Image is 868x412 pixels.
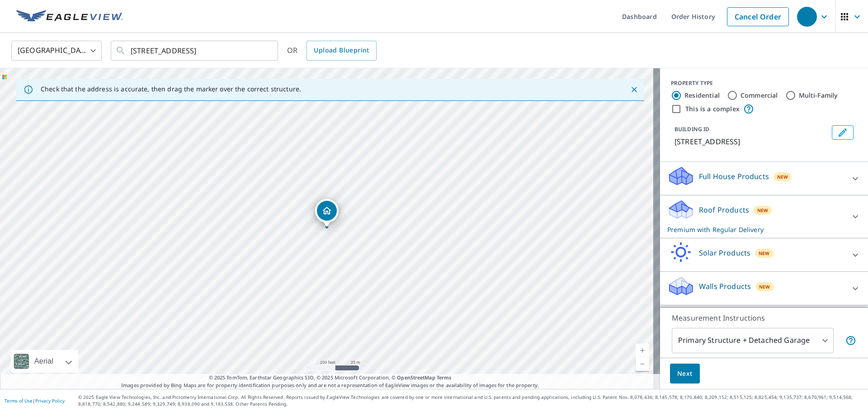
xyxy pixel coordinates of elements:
p: Full House Products [699,171,769,182]
span: New [759,250,770,257]
div: PROPERTY TYPE [671,79,857,87]
div: OR [287,41,377,61]
p: © 2025 Eagle View Technologies, Inc. and Pictometry International Corp. All Rights Reserved. Repo... [78,394,863,407]
p: Solar Products [699,247,750,258]
div: [GEOGRAPHIC_DATA] [11,38,102,63]
button: Next [670,364,700,384]
a: Current Level 18, Zoom Out [636,357,649,371]
p: | [5,398,65,403]
p: BUILDING ID [675,125,709,133]
button: Edit building 1 [832,125,854,140]
span: Upload Blueprint [314,45,369,56]
label: This is a complex [685,104,740,114]
div: Full House ProductsNew [667,166,861,191]
a: Current Level 18, Zoom In [636,344,649,357]
a: OpenStreetMap [397,374,435,381]
a: Terms [437,374,452,381]
span: New [777,173,788,180]
label: Commercial [741,91,778,100]
div: Aerial [32,350,56,373]
button: Close [628,84,640,95]
a: Cancel Order [727,7,789,26]
a: Privacy Policy [35,398,65,404]
div: Roof ProductsNewPremium with Regular Delivery [667,199,861,234]
label: Residential [684,91,720,100]
p: Roof Products [699,204,749,215]
p: Check that the address is accurate, then drag the marker over the correct structure. [41,85,301,93]
img: EV Logo [16,10,123,24]
p: Walls Products [699,281,751,292]
a: Terms of Use [5,398,33,404]
div: Aerial [11,350,78,373]
span: © 2025 TomTom, Earthstar Geographics SIO, © 2025 Microsoft Corporation, © [209,374,452,382]
span: Next [677,368,693,379]
span: New [759,283,770,290]
span: Your report will include the primary structure and a detached garage if one exists. [845,335,856,346]
p: Premium with Regular Delivery [667,225,844,234]
div: Primary Structure + Detached Garage [672,328,834,353]
div: Solar ProductsNew [667,242,861,268]
p: Measurement Instructions [672,313,856,323]
a: Upload Blueprint [307,41,376,61]
span: New [757,207,769,214]
p: [STREET_ADDRESS] [675,136,828,147]
input: Search by address or latitude-longitude [131,38,259,63]
div: Dropped pin, building 1, Residential property, 102 Orange Blossom Cir Folsom, CA 95630 [315,199,339,227]
div: Walls ProductsNew [667,275,861,301]
label: Multi-Family [799,91,838,100]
